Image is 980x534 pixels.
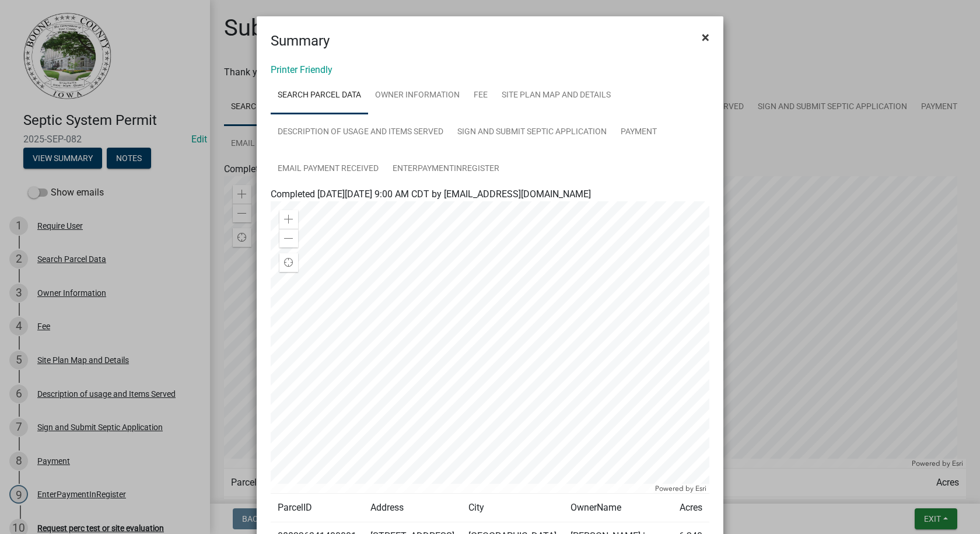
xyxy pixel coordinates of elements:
td: City [461,494,563,522]
a: Site Plan Map and Details [495,77,618,114]
div: Zoom in [279,210,298,229]
div: Zoom out [279,229,298,247]
a: Fee [467,77,495,114]
td: Address [363,494,461,522]
a: Search Parcel Data [271,77,368,114]
a: Description of usage and Items Served [271,114,450,151]
a: EnterPaymentInRegister [386,151,506,188]
h4: Summary [271,30,330,51]
td: Acres [672,494,709,522]
a: Esri [695,484,706,493]
span: × [702,29,709,46]
a: Email Payment Received [271,151,386,188]
a: Owner Information [368,77,467,114]
a: Payment [614,114,664,151]
button: Close [692,21,719,54]
td: OwnerName [563,494,672,522]
div: Find my location [279,253,298,272]
a: Sign and Submit Septic Application [450,114,614,151]
a: Printer Friendly [271,64,332,75]
td: ParcelID [271,494,363,522]
div: Powered by [652,484,709,493]
span: Completed [DATE][DATE] 9:00 AM CDT by [EMAIL_ADDRESS][DOMAIN_NAME] [271,189,591,200]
